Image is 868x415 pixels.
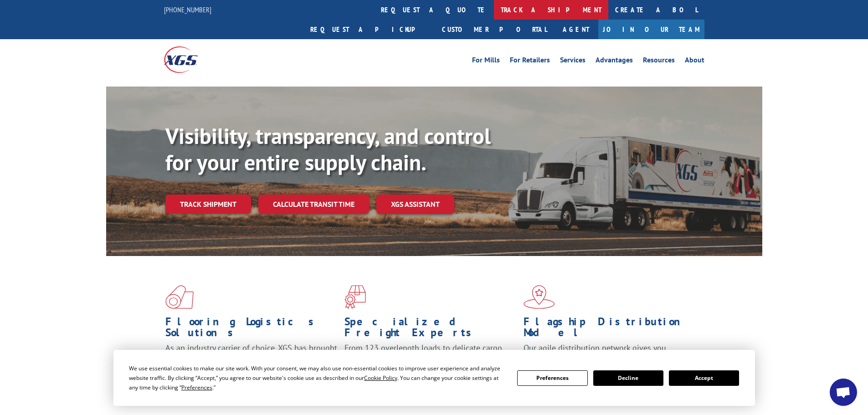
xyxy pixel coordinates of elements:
[165,285,194,309] img: xgs-icon-total-supply-chain-intelligence-red
[303,20,435,39] a: Request a pickup
[376,195,454,214] a: XGS ASSISTANT
[129,364,506,392] div: We use essential cookies to make our site work. With your consent, we may also use non-essential ...
[165,195,251,214] a: Track shipment
[685,56,704,67] a: About
[596,56,633,67] a: Advantages
[554,20,598,39] a: Agent
[517,370,587,386] button: Preferences
[113,350,755,406] div: Cookie Consent Prompt
[164,5,211,14] a: [PHONE_NUMBER]
[830,379,857,406] a: Open chat
[435,20,554,39] a: Customer Portal
[165,122,491,176] b: Visibility, transparency, and control for your entire supply chain.
[560,56,586,67] a: Services
[643,56,675,67] a: Resources
[165,343,337,375] span: As an industry carrier of choice, XGS has brought innovation and dedication to flooring logistics...
[258,195,369,214] a: Calculate transit time
[524,343,691,364] span: Our agile distribution network gives you nationwide inventory management on demand.
[524,316,696,343] h1: Flagship Distribution Model
[344,285,366,309] img: xgs-icon-focused-on-flooring-red
[364,374,397,382] span: Cookie Policy
[598,20,704,39] a: Join Our Team
[524,285,555,309] img: xgs-icon-flagship-distribution-model-red
[593,370,663,386] button: Decline
[344,316,517,343] h1: Specialized Freight Experts
[344,343,517,383] p: From 123 overlength loads to delicate cargo, our experienced staff knows the best way to move you...
[510,56,550,67] a: For Retailers
[181,384,212,391] span: Preferences
[669,370,739,386] button: Accept
[472,56,500,67] a: For Mills
[165,316,338,343] h1: Flooring Logistics Solutions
